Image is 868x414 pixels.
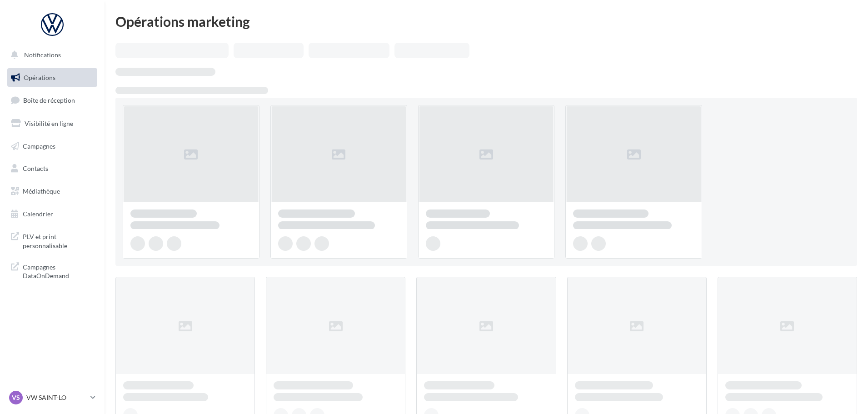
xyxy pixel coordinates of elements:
span: PLV et print personnalisable [23,230,94,250]
button: Notifications [5,45,95,65]
span: Médiathèque [23,187,60,195]
a: Visibilité en ligne [5,114,99,133]
span: Opérations [24,74,55,81]
span: Visibilité en ligne [25,120,73,127]
span: Campagnes DataOnDemand [23,261,94,280]
span: VS [12,393,20,402]
a: PLV et print personnalisable [5,227,99,254]
span: Boîte de réception [23,96,75,104]
div: Opérations marketing [115,15,857,28]
a: Campagnes [5,137,99,156]
a: Campagnes DataOnDemand [5,257,99,284]
a: Contacts [5,159,99,178]
span: Campagnes [23,142,55,150]
a: Opérations [5,68,99,87]
a: VS VW SAINT-LO [7,389,97,406]
a: Calendrier [5,205,99,224]
a: Médiathèque [5,182,99,201]
span: Contacts [23,165,48,172]
span: Notifications [24,51,61,59]
span: Calendrier [23,210,53,218]
p: VW SAINT-LO [26,393,87,402]
a: Boîte de réception [5,90,99,110]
